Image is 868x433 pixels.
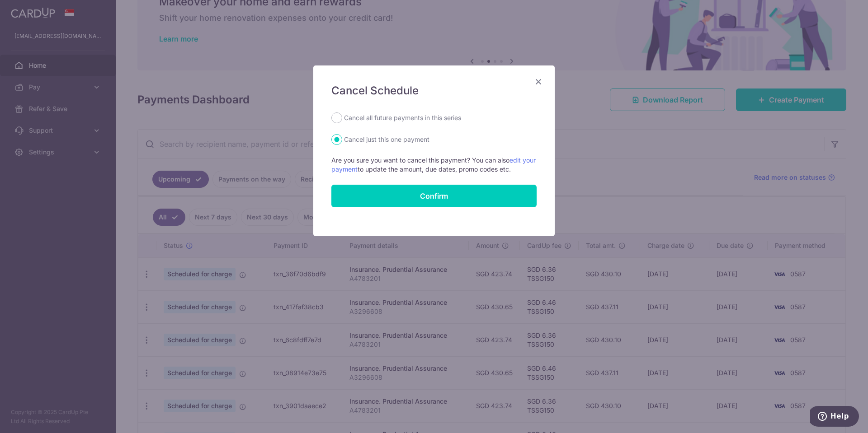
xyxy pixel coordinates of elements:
iframe: Opens a widget where you can find more information [810,406,859,428]
label: Cancel just this one payment [344,134,429,145]
h5: Cancel Schedule [331,84,537,98]
p: Are you sure you want to cancel this payment? You can also to update the amount, due dates, promo... [331,156,537,174]
label: Cancel all future payments in this series [344,112,461,123]
button: Close [533,76,544,87]
button: Confirm [331,185,537,207]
